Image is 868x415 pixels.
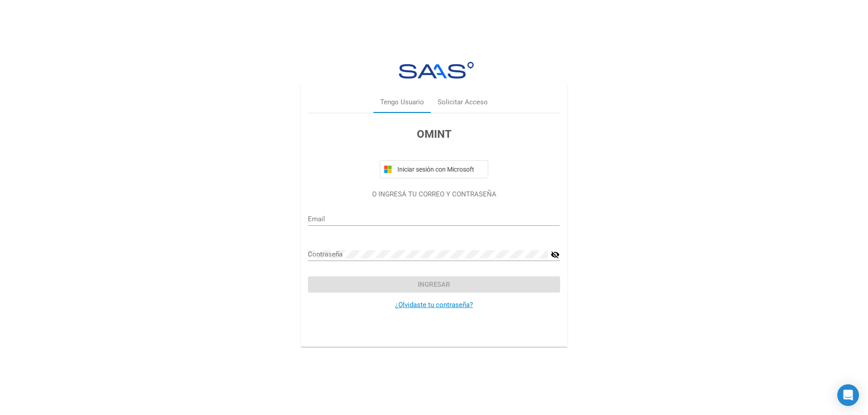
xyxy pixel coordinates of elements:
div: Tengo Usuario [380,97,424,107]
h3: OMINT [308,126,560,142]
button: Iniciar sesión con Microsoft [380,160,488,178]
div: Open Intercom Messenger [837,384,859,406]
p: O INGRESÁ TU CORREO Y CONTRASEÑA [308,189,560,200]
div: Solicitar Acceso [438,97,488,107]
a: ¿Olvidaste tu contraseña? [395,301,473,309]
button: Ingresar [308,276,560,293]
span: Iniciar sesión con Microsoft [396,166,484,173]
span: Ingresar [418,280,450,289]
mat-icon: visibility_off [551,249,560,260]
